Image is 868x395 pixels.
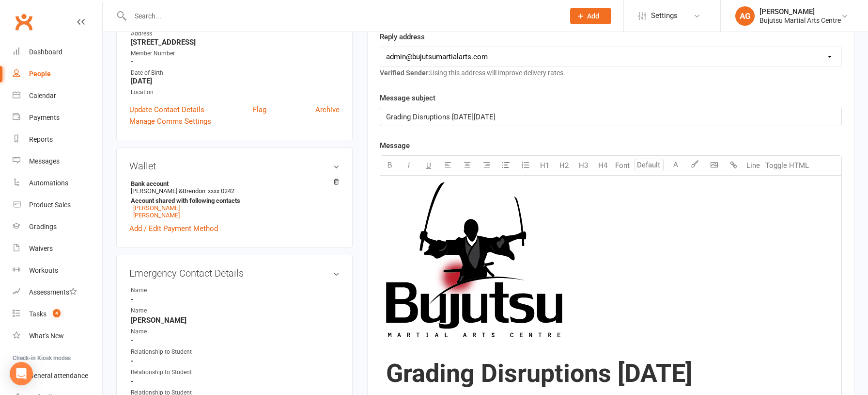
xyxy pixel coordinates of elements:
a: Update Contact Details [129,104,204,115]
a: Messages [13,150,102,172]
span: U [426,161,431,170]
button: H1 [535,156,555,175]
div: Assessments [29,288,77,296]
a: Add / Edit Payment Method [129,223,218,234]
a: What's New [13,325,102,347]
strong: - [131,57,340,66]
div: General attendance [29,372,88,379]
a: Assessments [13,281,102,303]
a: Product Sales [13,194,102,216]
span: Grading Disruptions [DATE] [386,359,692,388]
a: Tasks 4 [13,303,102,325]
label: Message [380,140,410,151]
button: H3 [574,156,593,175]
div: Dashboard [29,48,62,56]
a: Waivers [13,238,102,260]
span: xxxx 0242 [208,187,234,195]
li: [PERSON_NAME] &Brendon [129,179,340,220]
strong: Verified Sender: [380,69,430,77]
div: Waivers [29,245,53,252]
div: Open Intercom Messenger [10,362,33,385]
div: Automations [29,179,68,187]
h3: Wallet [129,161,340,171]
a: Dashboard [13,41,102,63]
div: Address [131,29,340,38]
strong: Bank account [131,180,335,187]
span: Using this address will improve delivery rates. [380,69,565,77]
div: Name [131,286,211,295]
span: Add [587,12,599,20]
div: Messages [29,157,60,165]
a: Reports [13,129,102,150]
div: [PERSON_NAME] [759,7,841,16]
a: Manage Comms Settings [129,115,211,127]
button: Toggle HTML [763,156,811,175]
span: Settings [651,5,678,27]
button: Add [570,8,611,24]
a: Archive [315,104,340,115]
img: 2035d717-7c62-463b-a115-6a901fd5f771.jpg [386,182,562,337]
a: [PERSON_NAME] [133,204,180,212]
h3: Emergency Contact Details [129,268,340,279]
button: H4 [593,156,613,175]
a: Flag [253,104,266,115]
span: 4 [53,309,61,317]
strong: - [131,357,340,365]
input: Search... [127,9,558,23]
a: Clubworx [12,10,36,34]
button: A [666,156,685,175]
label: Message subject [380,92,435,104]
strong: [DATE] [131,77,340,85]
div: Gradings [29,223,57,230]
a: Workouts [13,260,102,281]
div: Product Sales [29,201,71,209]
div: Bujutsu Martial Arts Centre [759,16,841,25]
div: Reports [29,135,53,143]
strong: Account shared with following contacts [131,197,335,204]
a: Gradings [13,216,102,238]
div: AG [735,6,755,26]
div: Location [131,88,340,97]
input: Default [635,159,664,171]
div: What's New [29,332,64,340]
strong: [PERSON_NAME] [131,316,340,325]
span: Grading Disruptions [DATE][DATE] [386,113,496,121]
a: Automations [13,172,102,194]
a: Payments [13,107,102,129]
div: Relationship to Student [131,368,211,377]
strong: - [131,377,340,386]
strong: - [131,336,340,345]
div: Workouts [29,266,58,274]
button: U [419,156,438,175]
strong: [STREET_ADDRESS] [131,38,340,47]
a: [PERSON_NAME] [133,212,180,219]
div: Member Number [131,49,340,58]
div: Tasks [29,310,46,318]
strong: - [131,295,340,304]
div: Date of Birth [131,68,340,78]
div: Name [131,306,211,315]
a: General attendance kiosk mode [13,365,102,387]
a: People [13,63,102,85]
a: Calendar [13,85,102,107]
div: Calendar [29,92,56,99]
button: Font [613,156,632,175]
div: People [29,70,51,78]
button: Line [744,156,763,175]
label: Reply address [380,31,425,43]
div: Relationship to Student [131,347,211,357]
button: H2 [555,156,574,175]
div: Payments [29,114,60,121]
div: Name [131,327,211,336]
